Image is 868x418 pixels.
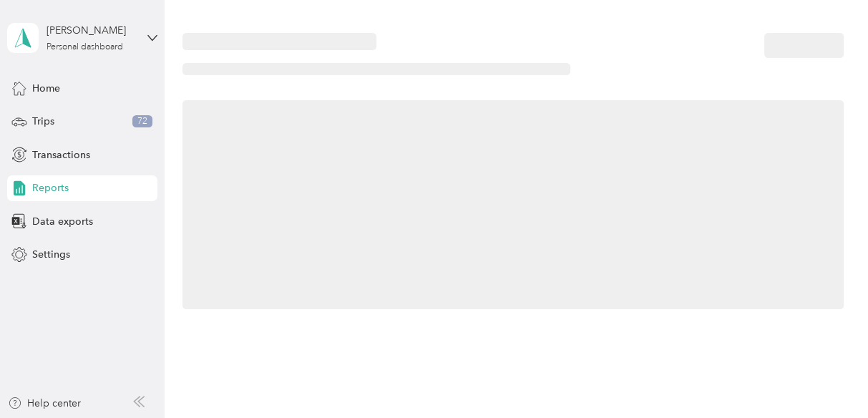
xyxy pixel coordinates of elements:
span: Home [32,81,60,96]
button: Help center [8,396,81,411]
div: Personal dashboard [47,43,123,52]
span: Reports [32,180,69,195]
iframe: Everlance-gr Chat Button Frame [788,338,868,418]
span: Settings [32,247,70,262]
span: 72 [132,115,152,128]
div: [PERSON_NAME] [47,23,136,38]
span: Data exports [32,214,93,229]
span: Trips [32,114,54,129]
span: Transactions [32,147,90,162]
